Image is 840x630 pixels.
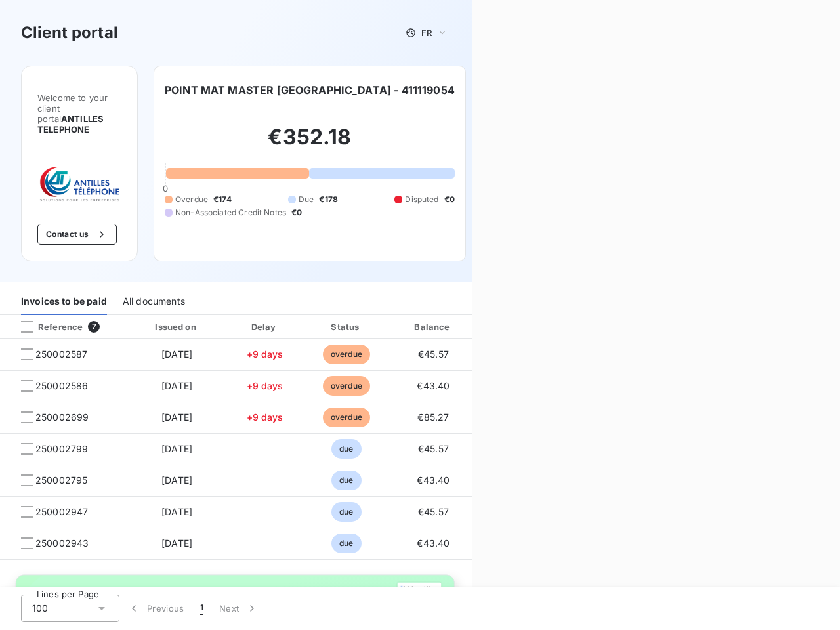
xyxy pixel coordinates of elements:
span: €43.40 [417,474,450,486]
span: [DATE] [161,474,192,486]
span: €45.57 [418,506,449,517]
span: Due [299,194,314,205]
span: Non-Associated Credit Notes [175,207,286,219]
span: due [331,471,361,490]
span: 7 [88,321,100,333]
span: 250002799 [35,442,88,455]
h2: €352.18 [165,124,455,163]
span: 250002587 [35,348,87,361]
div: Balance [390,320,476,333]
button: Previous [119,595,192,622]
div: All documents [123,287,185,315]
span: €0 [444,194,455,205]
span: due [331,534,361,553]
span: 100 [32,602,48,615]
span: due [331,502,361,522]
span: 0 [163,183,168,194]
span: €43.40 [417,380,450,391]
span: 250002795 [35,474,87,487]
span: [DATE] [161,443,192,454]
span: €174 [213,194,232,205]
span: 250002947 [35,505,88,518]
span: overdue [323,376,370,396]
span: [DATE] [161,380,192,391]
button: Next [211,595,266,622]
span: Disputed [405,194,438,205]
h3: Client portal [21,21,118,45]
span: €0 [291,207,302,219]
span: €45.57 [418,443,449,454]
span: +9 days [247,348,283,360]
span: +9 days [247,380,283,391]
span: overdue [323,408,370,427]
span: FR [421,28,432,38]
span: Welcome to your client portal [37,93,121,135]
span: 1 [200,602,203,615]
div: Invoices to be paid [21,287,107,315]
span: ANTILLES TELEPHONE [37,114,104,135]
span: Overdue [175,194,208,205]
span: due [331,439,361,459]
span: overdue [323,345,370,364]
span: €85.27 [417,411,449,423]
div: Status [307,320,385,333]
span: 250002943 [35,537,89,550]
span: [DATE] [161,537,192,549]
span: €43.40 [417,537,450,549]
button: Contact us [37,224,117,245]
span: €45.57 [418,348,449,360]
img: Company logo [37,166,121,203]
h6: POINT MAT MASTER [GEOGRAPHIC_DATA] - 411119054 [165,82,455,98]
span: +9 days [247,411,283,423]
button: 1 [192,595,211,622]
div: Reference [10,321,83,333]
span: [DATE] [161,506,192,517]
span: €178 [319,194,338,205]
span: [DATE] [161,411,192,423]
div: Issued on [131,320,222,333]
span: 250002699 [35,411,89,424]
span: [DATE] [161,348,192,360]
div: Delay [228,320,303,333]
span: 250002586 [35,379,88,392]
